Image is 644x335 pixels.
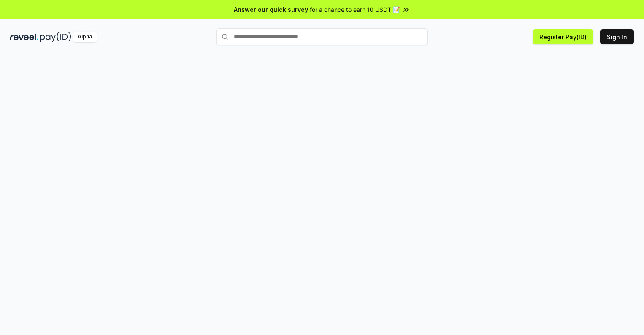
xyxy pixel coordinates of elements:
[600,29,634,44] button: Sign In
[73,32,97,42] div: Alpha
[310,5,400,14] span: for a chance to earn 10 USDT 📝
[234,5,308,14] span: Answer our quick survey
[10,32,38,42] img: reveel_dark
[40,32,71,42] img: pay_id
[533,29,593,44] button: Register Pay(ID)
